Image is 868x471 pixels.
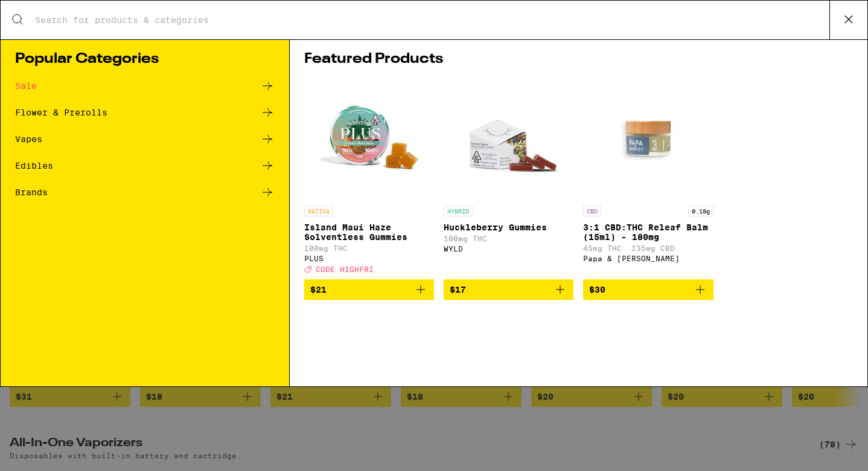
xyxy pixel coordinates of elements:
[15,108,107,117] div: Flower & Prerolls
[450,285,466,294] span: $17
[583,206,601,216] p: CBD
[15,79,275,93] a: Sale
[583,279,713,300] button: Add to bag
[444,79,573,279] a: Open page for Huckleberry Gummies from WYLD
[444,279,573,300] button: Add to bag
[304,79,434,279] a: Open page for Island Maui Haze Solventless Gummies from PLUS
[583,255,713,262] div: Papa & [PERSON_NAME]
[583,223,713,242] p: 3:1 CBD:THC Releaf Balm (15ml) - 180mg
[304,279,434,300] button: Add to bag
[444,206,473,216] p: HYBRID
[15,188,48,197] div: Brands
[444,245,573,253] div: WYLD
[15,158,275,173] a: Edibles
[304,52,853,67] h1: Featured Products
[308,79,429,200] img: PLUS - Island Maui Haze Solventless Gummies
[583,79,713,279] a: Open page for 3:1 CBD:THC Releaf Balm (15ml) - 180mg from Papa & Barkley
[15,105,275,120] a: Flower & Prerolls
[15,82,37,90] div: Sale
[444,235,573,242] p: 100mg THC
[444,223,573,232] p: Huckleberry Gummies
[34,15,829,25] input: Search for products & categories
[304,244,434,252] p: 100mg THC
[588,79,709,200] img: Papa & Barkley - 3:1 CBD:THC Releaf Balm (15ml) - 180mg
[304,223,434,242] p: Island Maui Haze Solventless Gummies
[448,79,569,200] img: WYLD - Huckleberry Gummies
[316,265,374,273] span: CODE HIGHFRI
[589,285,605,294] span: $30
[310,285,327,294] span: $21
[304,255,434,262] div: PLUS
[688,206,713,216] p: 0.18g
[7,8,87,18] span: Hi. Need any help?
[15,185,275,200] a: Brands
[583,244,713,252] p: 45mg THC: 135mg CBD
[15,132,275,146] a: Vapes
[15,135,42,143] div: Vapes
[304,206,333,216] p: SATIVA
[15,161,53,170] div: Edibles
[15,52,275,67] h1: Popular Categories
